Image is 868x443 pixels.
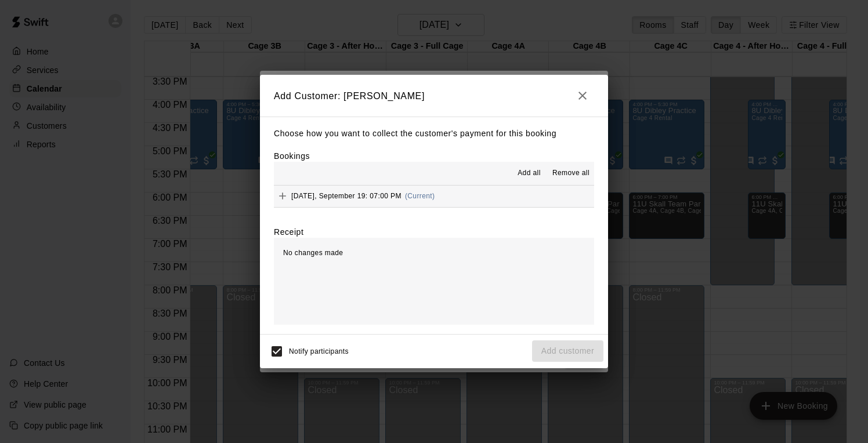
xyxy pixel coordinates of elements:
[274,226,303,238] label: Receipt
[274,126,594,141] p: Choose how you want to collect the customer's payment for this booking
[260,75,608,117] h2: Add Customer: [PERSON_NAME]
[291,192,402,200] span: [DATE], September 19: 07:00 PM
[289,347,349,355] span: Notify participants
[518,168,541,179] span: Add all
[552,168,589,179] span: Remove all
[274,191,291,200] span: Add
[405,192,435,200] span: (Current)
[274,186,594,207] button: Add[DATE], September 19: 07:00 PM(Current)
[511,164,548,183] button: Add all
[283,249,343,257] span: No changes made
[274,151,310,161] label: Bookings
[548,164,594,183] button: Remove all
